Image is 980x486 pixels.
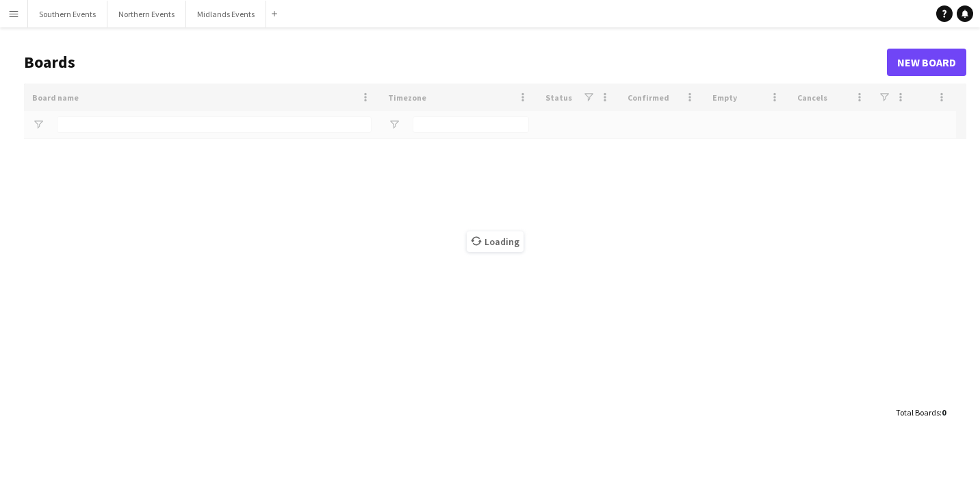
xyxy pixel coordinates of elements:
button: Southern Events [28,1,107,27]
span: 0 [942,407,946,418]
span: Total Boards [896,407,940,418]
span: Loading [467,231,524,252]
a: New Board [887,49,966,76]
div: : [896,399,946,426]
button: Northern Events [107,1,186,27]
h1: Boards [24,52,887,73]
button: Midlands Events [186,1,266,27]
